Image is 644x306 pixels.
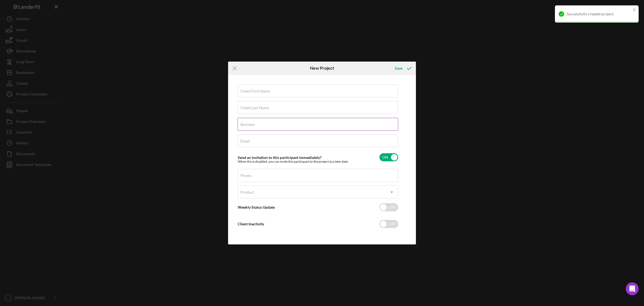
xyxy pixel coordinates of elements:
label: Phone [240,173,251,178]
label: Weekly Status Update [238,205,275,209]
h6: New Project [310,66,334,70]
button: Save [389,63,416,74]
label: Business [240,122,255,127]
button: close [633,8,636,13]
label: Client First Name [240,89,270,93]
div: Open Intercom Messenger [626,282,639,295]
div: When this is disabled, you can invite this participant to the project at a later date. [238,160,349,163]
label: Send an invitation to this participant immediately? [238,155,321,160]
div: Successfully created project. [567,12,631,16]
label: Client Inactivity [238,222,264,226]
label: Email [240,139,250,143]
div: Product [240,190,254,194]
label: Client Last Name [240,106,269,110]
div: Save [395,63,402,74]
